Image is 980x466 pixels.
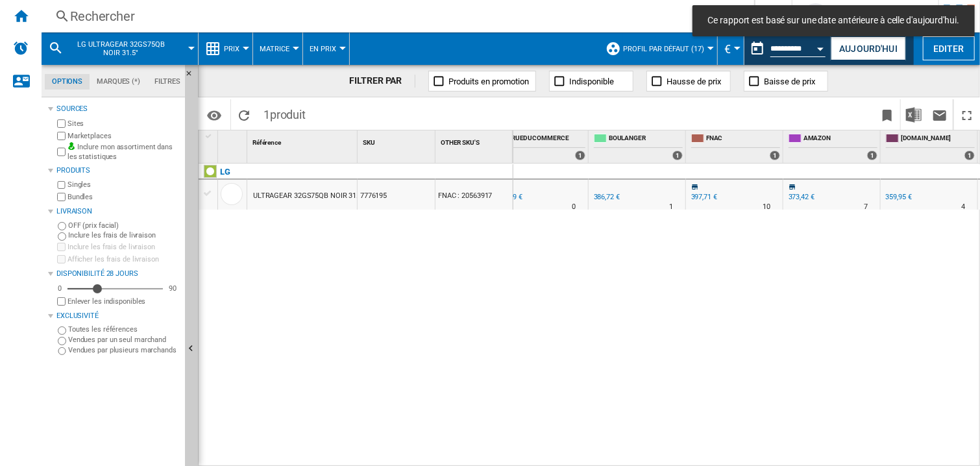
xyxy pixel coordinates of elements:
span: Indisponible [569,77,614,86]
div: En Prix [310,32,343,65]
md-tab-item: Marques (*) [90,74,147,90]
div: FNAC : 20563917 [435,180,513,210]
button: Options [201,103,227,127]
label: Inclure les frais de livraison [67,242,180,252]
span: Profil par défaut (17) [623,45,704,53]
label: Sites [67,119,180,129]
div: Sort None [438,130,513,151]
button: Prix [224,32,246,65]
span: Hausse de prix [667,77,721,86]
div: Exclusivité [56,311,180,321]
span: LG ULTRAGEAR 32GS75QB NOIR 31.5" [69,40,173,57]
div: 1 offers sold by RUEDUCOMMERCE [575,151,585,160]
button: Profil par défaut (17) [623,32,711,65]
md-tab-item: Filtres [147,74,188,90]
div: Délai de livraison : 1 jour [669,201,673,214]
span: En Prix [310,45,336,53]
button: Masquer [185,65,201,88]
div: 7776195 [358,180,435,210]
div: 373,42 € [787,191,815,204]
label: Enlever les indisponibles [67,297,180,306]
span: Produits en promotion [448,77,529,86]
span: Prix [224,45,239,53]
label: Bundles [67,192,180,202]
input: Inclure les frais de livraison [58,232,66,241]
label: Marketplaces [67,131,180,141]
div: FNAC 1 offers sold by FNAC [689,130,783,163]
div: Délai de livraison : 0 jour [572,201,576,214]
div: AMAZON 1 offers sold by AMAZON [786,130,880,163]
span: RUEDUCOMMERCE [511,134,585,145]
button: Plein écran [954,99,980,130]
div: 1 offers sold by MATERIEL.NET [964,151,975,160]
img: alerts-logo.svg [13,40,29,56]
div: 359,95 € [884,191,912,204]
span: SKU [363,139,375,146]
button: Créer un favoris [874,99,900,130]
button: Hausse de prix [646,71,731,92]
div: Délai de livraison : 4 jours [961,201,965,214]
button: Open calendar [809,35,833,58]
button: Indisponible [549,71,633,92]
div: Prix [205,32,246,65]
div: Profil par défaut (17) [606,32,711,65]
div: 397,71 € [691,193,717,201]
input: Afficher les frais de livraison [57,297,66,306]
md-menu: Currency [718,32,744,65]
div: 1 offers sold by BOULANGER [672,151,683,160]
div: BOULANGER 1 offers sold by BOULANGER [591,130,685,163]
input: Vendues par plusieurs marchands [58,347,66,356]
div: Livraison [56,206,180,217]
div: 1 offers sold by FNAC [770,151,780,160]
input: Sites [57,119,66,128]
div: Délai de livraison : 7 jours [864,201,868,214]
label: OFF (prix facial) [68,221,180,230]
div: SKU Sort None [360,130,435,151]
button: Aujourd'hui [831,36,906,60]
button: Editer [923,36,975,60]
div: 1 offers sold by AMAZON [867,151,877,160]
button: Envoyer ce rapport par email [927,99,953,130]
input: Afficher les frais de livraison [57,255,66,264]
div: [DOMAIN_NAME] 1 offers sold by MATERIEL.NET [883,130,977,163]
span: FNAC [706,134,780,145]
label: Vendues par un seul marchand [68,335,180,345]
div: FILTRER PAR [350,75,416,88]
button: Produits en promotion [428,71,536,92]
md-slider: Disponibilité [67,282,163,295]
label: Afficher les frais de livraison [67,254,180,264]
md-tab-item: Options [45,74,90,90]
span: produit [270,108,306,121]
div: Délai de livraison : 10 jours [763,201,770,214]
button: € [724,32,737,65]
button: Matrice [260,32,296,65]
div: LG ULTRAGEAR 32GS75QB NOIR 31.5" [48,32,191,65]
input: OFF (prix facial) [58,222,66,230]
span: Matrice [260,45,289,53]
span: Ce rapport est basé sur une date antérieure à celle d'aujourd'hui. [704,14,963,27]
div: Rechercher [70,7,720,25]
div: Ce rapport est basé sur une date antérieure à celle d'aujourd'hui. [744,32,828,65]
div: 397,71 € [689,191,717,204]
div: Sort None [221,130,247,151]
div: 373,42 € [789,193,815,201]
span: BOULANGER [609,134,683,145]
input: Inclure mon assortiment dans les statistiques [57,144,66,160]
label: Vendues par plusieurs marchands [68,345,180,355]
button: md-calendar [744,36,770,62]
div: Produits [56,166,180,176]
div: Sources [56,104,180,114]
div: 386,72 € [592,191,620,204]
div: Référence Sort None [250,130,357,151]
label: Singles [67,180,180,190]
label: Inclure mon assortiment dans les statistiques [67,142,180,162]
input: Bundles [57,193,66,201]
span: Baisse de prix [764,77,815,86]
div: Sort None [360,130,435,151]
span: OTHER SKU'S [441,139,480,146]
div: Disponibilité 28 Jours [56,269,180,279]
div: RUEDUCOMMERCE 1 offers sold by RUEDUCOMMERCE [494,130,588,163]
div: 359,95 € [886,193,912,201]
